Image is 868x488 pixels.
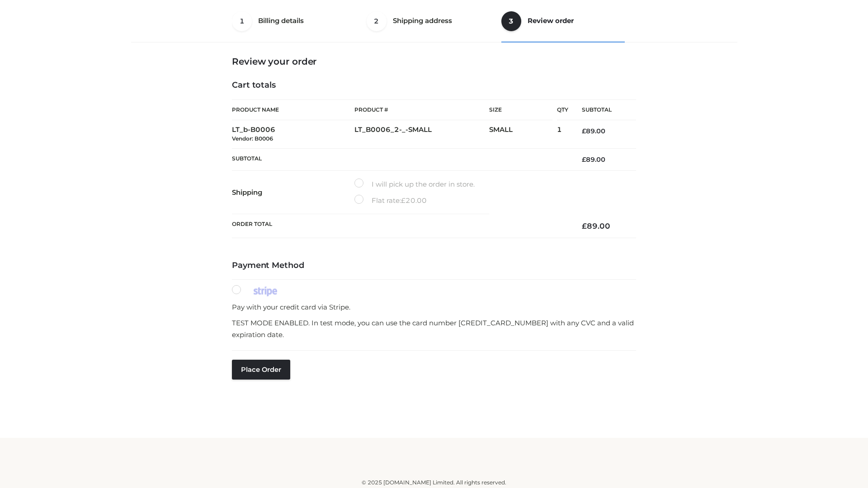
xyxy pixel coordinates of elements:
h4: Cart totals [232,80,636,90]
th: Subtotal [232,148,568,170]
th: Size [489,100,552,120]
div: © 2025 [DOMAIN_NAME] Limited. All rights reserved. [134,478,734,487]
th: Shipping [232,171,354,214]
td: SMALL [489,120,557,149]
button: Place order [232,360,290,380]
td: LT_B0006_2-_-SMALL [354,120,489,149]
h4: Payment Method [232,261,636,271]
span: £ [582,221,587,230]
th: Product Name [232,99,354,120]
td: 1 [557,120,568,149]
th: Qty [557,99,568,120]
span: £ [401,196,406,205]
th: Product # [354,99,489,120]
th: Subtotal [568,100,636,120]
bdi: 20.00 [401,196,427,205]
bdi: 89.00 [582,155,605,164]
label: I will pick up the order in store. [354,178,475,190]
small: Vendor: B0006 [232,135,273,142]
p: Pay with your credit card via Stripe. [232,301,636,313]
p: TEST MODE ENABLED. In test mode, you can use the card number [CREDIT_CARD_NUMBER] with any CVC an... [232,317,636,340]
span: £ [582,155,586,164]
span: £ [582,127,586,135]
td: LT_b-B0006 [232,120,354,149]
h3: Review your order [232,56,636,67]
th: Order Total [232,214,568,238]
label: Flat rate: [354,195,427,206]
bdi: 89.00 [582,221,610,230]
bdi: 89.00 [582,127,605,135]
